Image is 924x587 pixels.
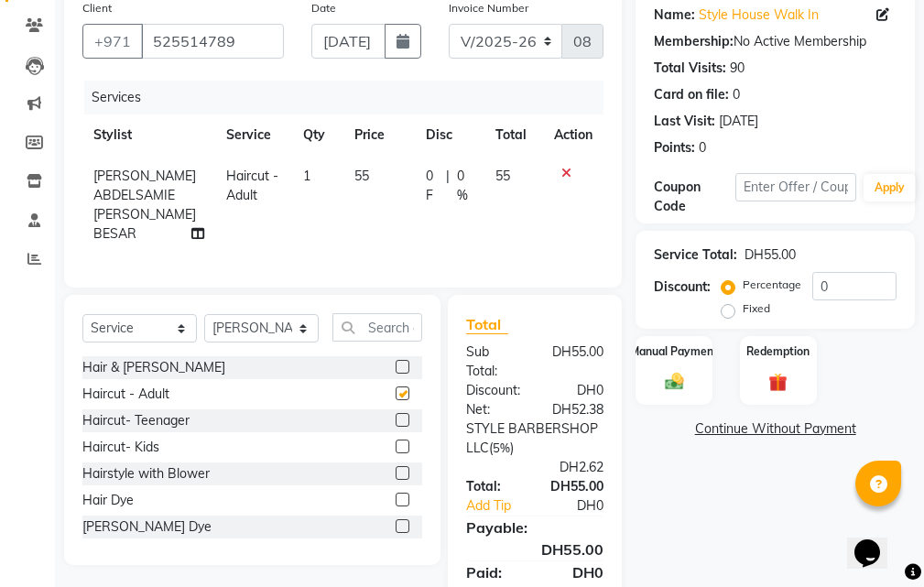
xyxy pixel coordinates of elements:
[426,167,440,205] span: 0 F
[535,381,617,400] div: DH0
[654,112,715,131] div: Last Visit:
[495,168,510,184] span: 55
[354,168,369,184] span: 55
[535,477,617,496] div: DH55.00
[743,277,801,293] label: Percentage
[82,438,159,457] div: Haircut- Kids
[659,371,690,392] img: _cash.svg
[535,561,617,583] div: DH0
[735,173,856,201] input: Enter Offer / Coupon Code
[699,138,706,158] div: 0
[215,114,292,156] th: Service
[654,277,711,297] div: Discount:
[141,24,284,59] input: Search by Name/Mobile/Email/Code
[864,174,916,201] button: Apply
[639,419,911,439] a: Continue Without Payment
[452,538,617,560] div: DH55.00
[699,5,819,25] a: Style House Walk In
[654,32,897,51] div: No Active Membership
[730,59,745,78] div: 90
[745,245,796,265] div: DH55.00
[226,168,278,203] span: Haircut - Adult
[82,24,143,59] button: +971
[466,420,598,456] span: Style Barbershop LLC
[654,138,695,158] div: Points:
[457,167,473,205] span: 0 %
[630,343,718,360] label: Manual Payment
[452,458,617,477] div: DH2.62
[719,112,758,131] div: [DATE]
[332,313,422,342] input: Search or Scan
[415,114,484,156] th: Disc
[82,491,134,510] div: Hair Dye
[446,167,450,205] span: |
[847,514,906,569] iframe: chat widget
[654,59,726,78] div: Total Visits:
[452,342,535,381] div: Sub Total:
[535,342,617,381] div: DH55.00
[746,343,810,360] label: Redemption
[484,114,543,156] th: Total
[82,358,225,377] div: Hair & [PERSON_NAME]
[763,371,793,394] img: _gift.svg
[82,464,210,484] div: Hairstyle with Blower
[452,561,535,583] div: Paid:
[493,440,510,455] span: 5%
[466,315,508,334] span: Total
[82,517,212,537] div: [PERSON_NAME] Dye
[733,85,740,104] div: 0
[452,400,535,419] div: Net:
[343,114,415,156] th: Price
[452,381,535,400] div: Discount:
[82,411,190,430] div: Haircut- Teenager
[743,300,770,317] label: Fixed
[82,385,169,404] div: Haircut - Adult
[543,114,603,156] th: Action
[82,114,215,156] th: Stylist
[303,168,310,184] span: 1
[654,5,695,25] div: Name:
[535,400,617,419] div: DH52.38
[93,168,196,242] span: [PERSON_NAME] ABDELSAMIE [PERSON_NAME] BESAR
[654,85,729,104] div: Card on file:
[84,81,617,114] div: Services
[654,32,734,51] div: Membership:
[452,419,617,458] div: ( )
[549,496,617,516] div: DH0
[654,245,737,265] div: Service Total:
[452,477,535,496] div: Total:
[452,496,549,516] a: Add Tip
[452,516,617,538] div: Payable:
[292,114,343,156] th: Qty
[654,178,734,216] div: Coupon Code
